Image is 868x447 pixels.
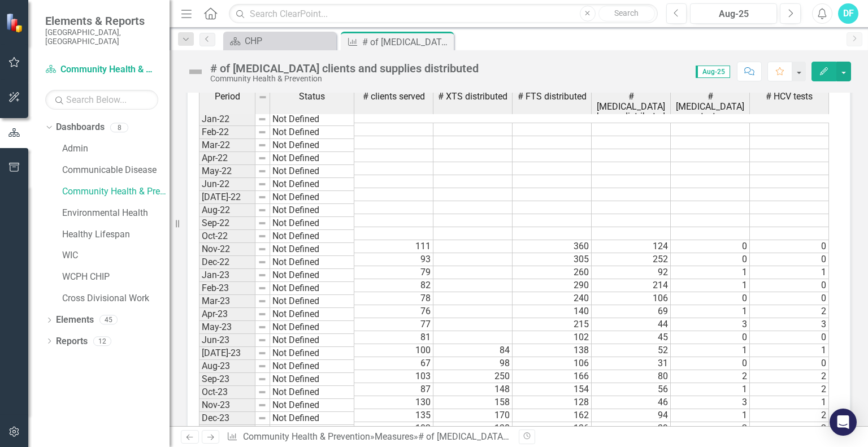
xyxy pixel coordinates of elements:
[418,431,631,442] div: # of [MEDICAL_DATA] clients and supplies distributed
[258,154,267,163] img: 8DAGhfEEPCf229AAAAAElFTkSuQmCC
[354,383,433,396] td: 87
[270,321,354,334] td: Not Defined
[750,305,829,318] td: 2
[354,409,433,422] td: 135
[750,344,829,357] td: 1
[671,266,750,279] td: 1
[354,344,433,357] td: 100
[750,357,829,370] td: 0
[592,253,671,266] td: 252
[270,256,354,269] td: Not Defined
[258,128,267,137] img: 8DAGhfEEPCf229AAAAAElFTkSuQmCC
[270,178,354,191] td: Not Defined
[433,383,513,396] td: 148
[270,152,354,165] td: Not Defined
[671,409,750,422] td: 1
[513,409,592,422] td: 162
[671,240,750,253] td: 0
[750,240,829,253] td: 0
[243,431,370,442] a: Community Health & Prevention
[838,3,858,24] button: DF
[258,375,267,384] img: 8DAGhfEEPCf229AAAAAElFTkSuQmCC
[215,92,240,102] span: Period
[229,4,657,24] input: Search ClearPoint...
[354,266,433,279] td: 79
[671,344,750,357] td: 1
[258,245,267,254] img: 8DAGhfEEPCf229AAAAAElFTkSuQmCC
[226,34,333,48] a: CHP
[199,139,255,152] td: Mar-22
[258,115,267,124] img: 8DAGhfEEPCf229AAAAAElFTkSuQmCC
[592,396,671,409] td: 46
[45,90,158,110] input: Search Below...
[270,334,354,347] td: Not Defined
[210,75,479,83] div: Community Health & Prevention
[258,258,267,267] img: 8DAGhfEEPCf229AAAAAElFTkSuQmCC
[258,297,267,306] img: 8DAGhfEEPCf229AAAAAElFTkSuQmCC
[56,335,88,348] a: Reports
[270,399,354,412] td: Not Defined
[45,63,158,76] a: Community Health & Prevention
[62,164,170,177] a: Communicable Disease
[258,401,267,410] img: 8DAGhfEEPCf229AAAAAElFTkSuQmCC
[354,357,433,370] td: 67
[354,422,433,435] td: 102
[270,139,354,152] td: Not Defined
[270,126,354,139] td: Not Defined
[270,295,354,308] td: Not Defined
[62,185,170,198] a: Community Health & Prevention
[199,334,255,347] td: Jun-23
[270,360,354,373] td: Not Defined
[671,370,750,383] td: 2
[513,253,592,266] td: 305
[199,230,255,243] td: Oct-22
[62,292,170,305] a: Cross Divisional Work
[199,282,255,295] td: Feb-23
[592,331,671,344] td: 45
[199,126,255,139] td: Feb-22
[592,292,671,305] td: 106
[258,167,267,176] img: 8DAGhfEEPCf229AAAAAElFTkSuQmCC
[671,279,750,292] td: 1
[270,112,354,126] td: Not Defined
[375,431,414,442] a: Measures
[258,310,267,319] img: 8DAGhfEEPCf229AAAAAElFTkSuQmCC
[270,191,354,204] td: Not Defined
[258,93,267,102] img: 8DAGhfEEPCf229AAAAAElFTkSuQmCC
[258,141,267,150] img: 8DAGhfEEPCf229AAAAAElFTkSuQmCC
[614,8,639,18] span: Search
[62,207,170,220] a: Environmental Health
[258,219,267,228] img: 8DAGhfEEPCf229AAAAAElFTkSuQmCC
[671,422,750,435] td: 2
[258,323,267,332] img: 8DAGhfEEPCf229AAAAAElFTkSuQmCC
[199,373,255,386] td: Sep-23
[199,204,255,217] td: Aug-22
[363,92,425,102] span: # clients served
[199,152,255,165] td: Apr-22
[258,232,267,241] img: 8DAGhfEEPCf229AAAAAElFTkSuQmCC
[592,344,671,357] td: 52
[671,292,750,305] td: 0
[354,279,433,292] td: 82
[433,357,513,370] td: 98
[270,282,354,295] td: Not Defined
[354,292,433,305] td: 78
[513,344,592,357] td: 138
[56,121,105,134] a: Dashboards
[594,92,668,121] span: # [MEDICAL_DATA] boxes distributed
[62,228,170,241] a: Healthy Lifespan
[199,165,255,178] td: May-22
[270,386,354,399] td: Not Defined
[513,370,592,383] td: 166
[186,63,205,81] img: Not Defined
[45,28,158,46] small: [GEOGRAPHIC_DATA], [GEOGRAPHIC_DATA]
[56,314,94,327] a: Elements
[750,331,829,344] td: 0
[258,388,267,397] img: 8DAGhfEEPCf229AAAAAElFTkSuQmCC
[270,373,354,386] td: Not Defined
[750,409,829,422] td: 2
[671,331,750,344] td: 0
[45,14,158,28] span: Elements & Reports
[830,409,857,436] div: Open Intercom Messenger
